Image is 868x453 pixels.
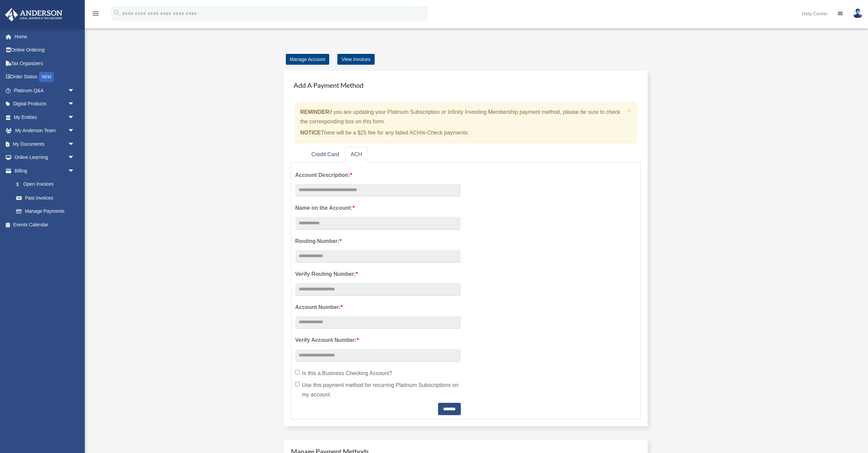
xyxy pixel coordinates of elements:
input: Is this a Business Checking Account? [295,370,300,374]
div: NEW [39,72,54,82]
a: Platinum Q&Aarrow_drop_down [5,84,85,97]
a: ACH [345,147,368,162]
a: menu [92,12,100,18]
strong: REMINDER [300,109,329,115]
a: Home [5,30,85,43]
label: Use this payment method for recurring Platinum Subscriptions on my account. [295,380,461,399]
h4: Add A Payment Method [291,78,641,92]
input: Use this payment method for recurring Platinum Subscriptions on my account. [295,382,300,386]
label: Is this a Business Checking Account? [295,369,461,378]
div: if you are updating your Platinum Subscription or Infinity Investing Membership payment method, p... [295,102,637,143]
img: User Pic [853,8,863,18]
a: Past Invoices [9,191,85,205]
label: Name on the Account: [295,203,461,213]
label: Verify Account Number: [295,335,461,345]
label: Account Number: [295,303,461,312]
span: arrow_drop_down [68,84,81,98]
label: Verify Routing Number: [295,269,461,279]
i: search [113,9,121,17]
strong: NOTICE [300,130,321,136]
span: $ [20,180,23,189]
a: View Invoices [337,54,374,65]
a: Online Ordering [5,43,85,57]
a: Digital Productsarrow_drop_down [5,97,85,111]
label: Account Description: [295,170,461,180]
a: My Entitiesarrow_drop_down [5,110,85,124]
a: Tax Organizers [5,57,85,70]
span: arrow_drop_down [68,164,81,178]
i: menu [92,9,100,18]
span: arrow_drop_down [68,97,81,111]
span: arrow_drop_down [68,137,81,151]
label: Routing Number: [295,236,461,246]
a: $Open Invoices [9,178,85,191]
a: Manage Payments [9,205,81,218]
a: Online Learningarrow_drop_down [5,151,85,164]
span: arrow_drop_down [68,110,81,124]
a: My Anderson Teamarrow_drop_down [5,124,85,138]
img: Anderson Advisors Platinum Portal [3,8,64,21]
button: Close [627,107,632,114]
a: Credit Card [306,147,344,162]
a: Manage Account [286,54,329,65]
span: arrow_drop_down [68,151,81,165]
a: Events Calendar [5,218,85,231]
span: arrow_drop_down [68,124,81,138]
a: Order StatusNEW [5,70,85,84]
a: Billingarrow_drop_down [5,164,85,178]
a: My Documentsarrow_drop_down [5,137,85,151]
span: × [627,106,632,114]
p: There will be a $25 fee for any failed ACH/e-Check payments. [300,128,625,138]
